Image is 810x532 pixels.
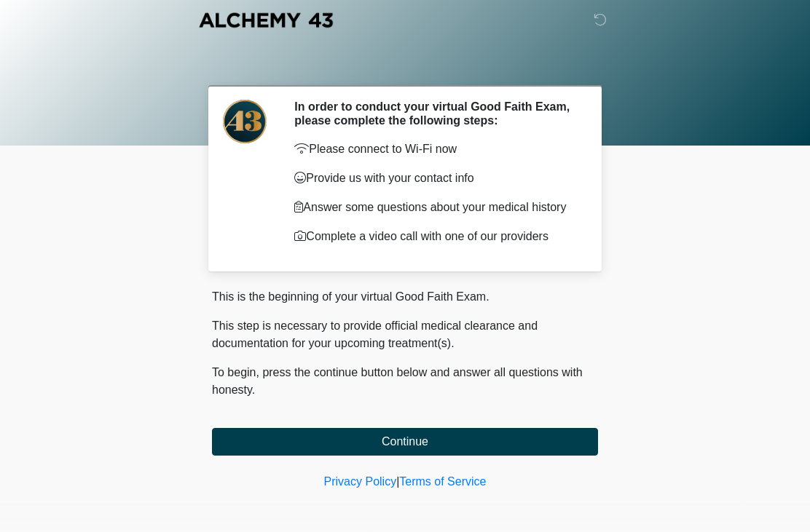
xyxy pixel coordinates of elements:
p: This is the beginning of your virtual Good Faith Exam. [212,288,598,306]
p: Answer some questions about your medical history [294,199,576,216]
p: This step is necessary to provide official medical clearance and documentation for your upcoming ... [212,317,598,352]
img: Alchemy 43 Logo [197,11,334,29]
p: To begin, press the continue button below and answer all questions with honesty. [212,364,598,399]
p: Complete a video call with one of our providers [294,228,576,245]
h1: ‎ ‎ ‎ ‎ [201,52,609,79]
h2: In order to conduct your virtual Good Faith Exam, please complete the following steps: [294,100,576,127]
a: Terms of Service [399,475,486,488]
p: Please connect to Wi-Fi now [294,140,576,158]
button: Continue [212,428,598,456]
img: Agent Avatar [223,100,267,143]
a: Privacy Policy [324,475,397,488]
a: | [396,475,399,488]
p: Provide us with your contact info [294,170,576,187]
